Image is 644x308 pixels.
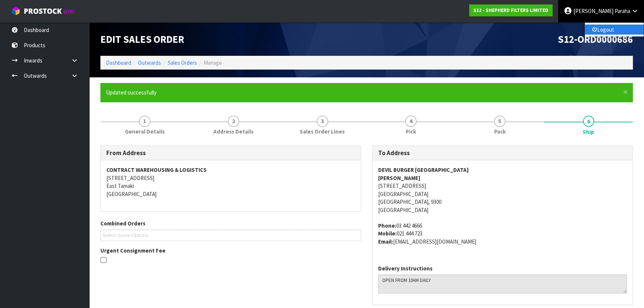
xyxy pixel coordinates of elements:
span: Pack [494,128,506,135]
span: Pick [406,128,416,135]
label: Urgent Consignment Fee [100,247,165,254]
h3: To Address [378,150,627,157]
strong: CONTRACT WAREHOUSING & LOGISTICS [106,166,207,173]
span: Paraha [615,7,630,15]
a: Dashboard [106,59,131,66]
label: Combined Orders [100,219,145,227]
span: × [623,87,628,97]
span: ProStock [24,6,62,16]
address: 03 442 4666 021 444 723 [EMAIL_ADDRESS][DOMAIN_NAME] [378,222,627,246]
a: Sales Orders [168,59,197,66]
address: [STREET_ADDRESS] East Tamaki [GEOGRAPHIC_DATA] [106,166,355,198]
strong: phone [378,222,396,229]
span: S12-ORD0000686 [558,33,633,45]
h3: From Address [106,150,355,157]
img: cube-alt.png [11,6,20,16]
span: Manage [204,59,222,66]
span: [PERSON_NAME] [573,7,614,15]
span: Edit Sales Order [100,33,184,45]
label: Delivery Instructions [378,264,432,272]
span: 3 [317,116,328,127]
span: Address Details [213,128,254,135]
strong: DEVIL BURGER [GEOGRAPHIC_DATA] [378,166,469,173]
span: General Details [125,128,165,135]
a: Outwards [138,59,161,66]
span: 4 [405,116,416,127]
strong: S12 - SHEPHERD FILTERS LIMITED [473,7,548,13]
a: S12 - SHEPHERD FILTERS LIMITED [469,4,553,16]
strong: mobile [378,230,397,237]
span: Sales Order Lines [300,128,345,135]
span: 6 [583,116,594,127]
address: [STREET_ADDRESS] [GEOGRAPHIC_DATA] [GEOGRAPHIC_DATA], 9300 [GEOGRAPHIC_DATA] [378,166,627,214]
span: 1 [139,116,150,127]
small: WMS [63,8,75,15]
span: Updated successfully [106,89,157,96]
a: Logout [585,25,644,35]
span: 5 [494,116,505,127]
span: Ship [583,128,594,136]
span: 2 [228,116,239,127]
strong: [PERSON_NAME] [378,174,421,182]
strong: email [378,238,393,245]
